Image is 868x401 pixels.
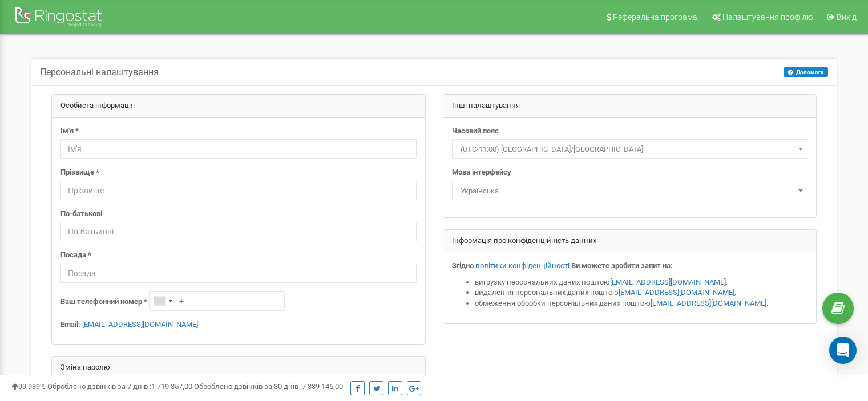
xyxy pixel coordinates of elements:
[151,382,192,391] u: 1 719 357,00
[60,209,102,220] label: По-батькові
[60,264,417,283] input: Посада
[11,382,46,391] span: 99,989%
[610,278,726,286] a: [EMAIL_ADDRESS][DOMAIN_NAME]
[47,382,192,391] span: Оброблено дзвінків за 7 днів :
[456,141,804,157] span: (UTC-11:00) Pacific/Midway
[475,298,808,309] li: обмеження обробки персональних даних поштою .
[613,13,697,22] span: Реферальна програма
[60,250,91,261] label: Посада *
[837,13,857,22] span: Вихід
[40,67,159,78] h5: Персональні налаштування
[52,357,425,379] div: Зміна паролю
[651,299,766,307] a: [EMAIL_ADDRESS][DOMAIN_NAME]
[452,167,511,178] label: Мова інтерфейсу
[452,139,808,159] span: (UTC-11:00) Pacific/Midway
[452,181,808,200] span: Українська
[82,320,198,329] a: [EMAIL_ADDRESS][DOMAIN_NAME]
[475,261,570,270] a: політики конфіденційності
[456,183,804,199] span: Українська
[60,181,417,200] input: Прізвище
[784,67,828,77] button: Допомога
[60,126,79,137] label: Ім'я *
[619,288,734,297] a: [EMAIL_ADDRESS][DOMAIN_NAME]
[475,277,808,288] li: вигрузку персональних даних поштою ,
[60,139,417,159] input: Ім'я
[52,95,425,118] div: Особиста інформація
[475,287,808,298] li: видалення персональних даних поштою ,
[60,297,147,307] label: Ваш телефонний номер *
[722,13,813,22] span: Налаштування профілю
[194,382,343,391] span: Оброблено дзвінків за 30 днів :
[452,261,474,270] strong: Згідно
[452,126,499,137] label: Часовий пояс
[829,337,857,364] div: Open Intercom Messenger
[150,292,176,310] div: Telephone country code
[60,167,99,178] label: Прізвище *
[60,320,80,329] strong: Email:
[302,382,343,391] u: 7 339 146,00
[149,291,285,311] input: +1-800-555-55-55
[60,222,417,241] input: По-батькові
[571,261,673,270] strong: Ви можете зробити запит на:
[443,95,817,118] div: Інші налаштування
[443,230,817,253] div: Інформація про конфіденційність данних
